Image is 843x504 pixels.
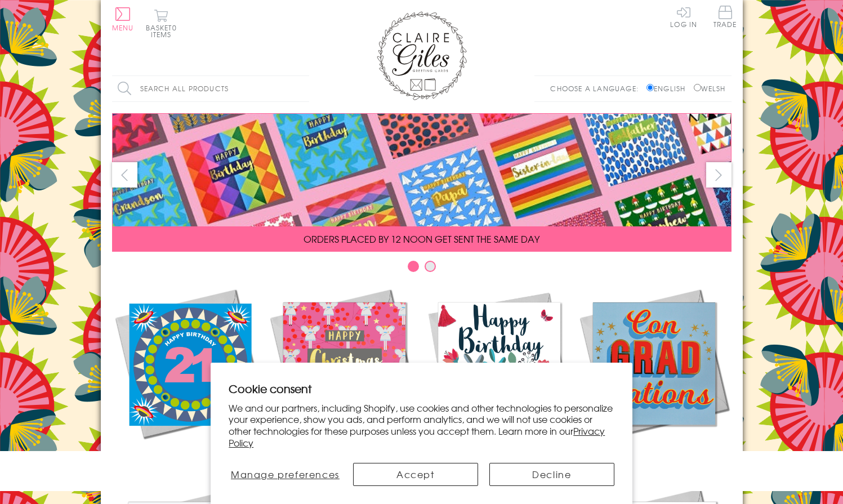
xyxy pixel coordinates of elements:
[112,260,732,278] div: Carousel Pagination
[422,286,577,463] a: Birthdays
[146,9,177,38] button: Basket0 items
[625,449,683,463] span: Academic
[267,286,422,463] a: Christmas
[112,7,134,31] button: Menu
[694,83,726,93] label: Welsh
[377,11,467,100] img: Claire Giles Greetings Cards
[304,232,539,246] span: ORDERS PLACED BY 12 NOON GET SENT THE SAME DAY
[646,83,691,93] label: English
[670,6,697,28] a: Log In
[229,402,614,449] p: We and our partners, including Shopify, use cookies and other technologies to personalize your ex...
[408,261,419,272] button: Carousel Page 1 (Current Slide)
[151,23,177,39] span: 0 items
[298,76,309,101] input: Search
[112,76,309,101] input: Search all products
[229,424,605,449] a: Privacy Policy
[694,84,701,91] input: Welsh
[112,286,267,463] a: New Releases
[713,6,737,28] span: Trade
[550,83,644,93] p: Choose a language:
[425,261,436,272] button: Carousel Page 2
[706,162,732,188] button: next
[229,381,614,396] h2: Cookie consent
[713,6,737,30] a: Trade
[152,449,226,463] span: New Releases
[229,463,341,486] button: Manage preferences
[489,463,614,486] button: Decline
[353,463,478,486] button: Accept
[231,467,340,481] span: Manage preferences
[112,23,134,33] span: Menu
[112,162,137,188] button: prev
[577,286,732,463] a: Academic
[646,84,654,91] input: English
